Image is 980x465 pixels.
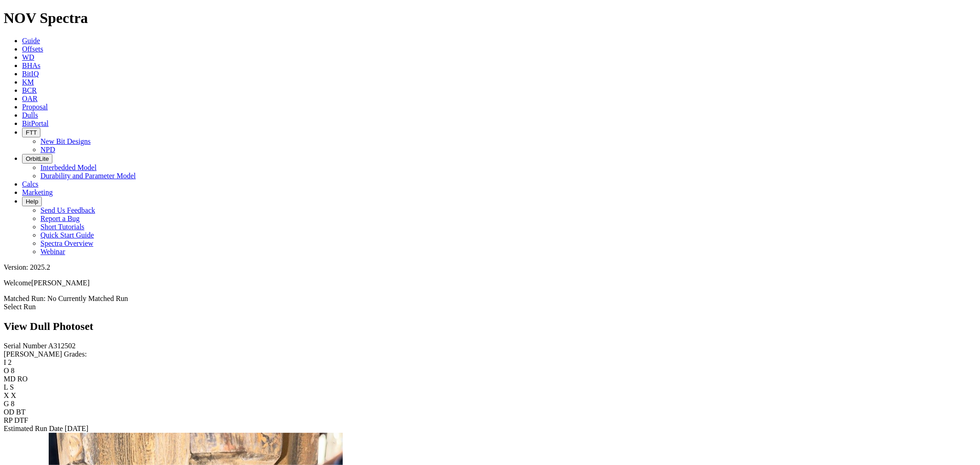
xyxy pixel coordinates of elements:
[14,416,28,424] span: DTF
[22,53,34,61] a: WD
[31,279,90,287] span: [PERSON_NAME]
[4,408,14,416] label: OD
[26,198,38,205] span: Help
[40,231,94,239] a: Quick Start Guide
[4,10,976,27] h1: NOV Spectra
[40,172,136,180] a: Durability and Parameter Model
[16,408,25,416] span: BT
[4,342,47,350] label: Serial Number
[4,320,976,333] h2: View Dull Photoset
[47,295,128,302] span: No Currently Matched Run
[22,111,38,119] a: Dulls
[26,155,49,162] span: OrbitLite
[22,103,48,111] a: Proposal
[4,263,976,272] div: Version: 2025.2
[65,425,89,432] span: [DATE]
[40,239,93,247] a: Spectra Overview
[22,95,38,102] a: OAR
[22,86,37,94] a: BCR
[11,391,17,399] span: X
[26,129,37,136] span: FTT
[22,128,40,137] button: FTT
[4,303,36,311] a: Select Run
[4,295,45,302] span: Matched Run:
[22,78,34,86] a: KM
[4,425,63,432] label: Estimated Run Date
[4,279,976,287] p: Welcome
[48,342,76,350] span: A312502
[40,137,91,145] a: New Bit Designs
[4,391,9,399] label: X
[4,416,12,424] label: RP
[4,358,6,366] label: I
[4,383,8,391] label: L
[4,367,9,374] label: O
[22,37,40,45] a: Guide
[22,70,39,78] a: BitIQ
[11,400,15,408] span: 8
[22,62,40,69] a: BHAs
[22,180,39,188] a: Calcs
[4,375,16,383] label: MD
[17,375,28,383] span: RO
[11,367,15,374] span: 8
[22,45,43,53] a: Offsets
[8,358,11,366] span: 2
[40,215,79,222] a: Report a Bug
[10,383,14,391] span: S
[40,206,95,214] a: Send Us Feedback
[4,350,976,358] div: [PERSON_NAME] Grades:
[40,248,65,255] a: Webinar
[22,154,52,164] button: OrbitLite
[40,146,55,153] a: NPD
[22,197,42,206] button: Help
[22,119,49,127] a: BitPortal
[4,400,9,408] label: G
[40,223,85,231] a: Short Tutorials
[22,188,53,196] a: Marketing
[40,164,96,171] a: Interbedded Model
